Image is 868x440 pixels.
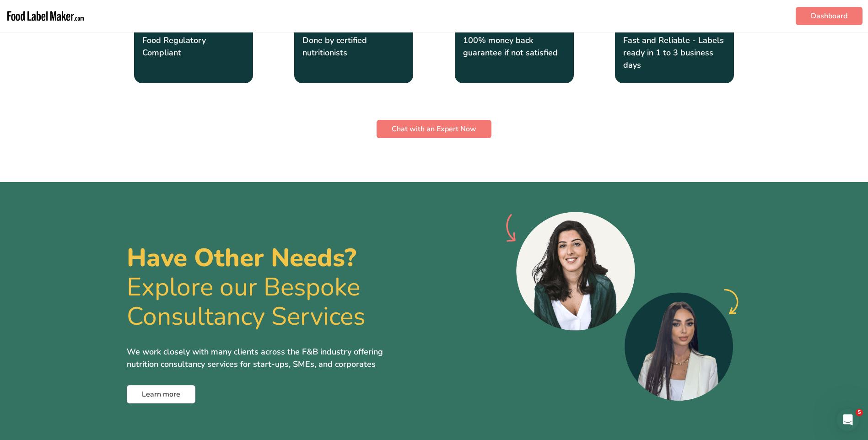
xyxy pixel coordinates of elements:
[377,120,491,138] button: Chat with an Expert Now
[127,243,496,273] h1: Have Other Needs?
[463,34,566,59] div: 100% money back guarantee if not satisfied
[142,34,245,59] div: Food Regulatory Compliant
[5,4,86,28] img: Food Label Maker
[392,123,476,134] span: Chat with an Expert Now
[127,346,385,370] p: We work closely with many clients across the F&B industry offering nutrition consultancy services...
[837,409,859,431] iframe: Intercom live chat
[623,34,726,71] div: Fast and Reliable - Labels ready in 1 to 3 business days
[302,34,405,59] div: Done by certified nutritionists
[496,211,742,435] img: Our nutrition experts
[856,409,863,416] span: 5
[127,273,496,331] h2: Explore our Bespoke Consultancy Services
[796,7,863,25] a: Dashboard
[127,385,195,403] button: Learn more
